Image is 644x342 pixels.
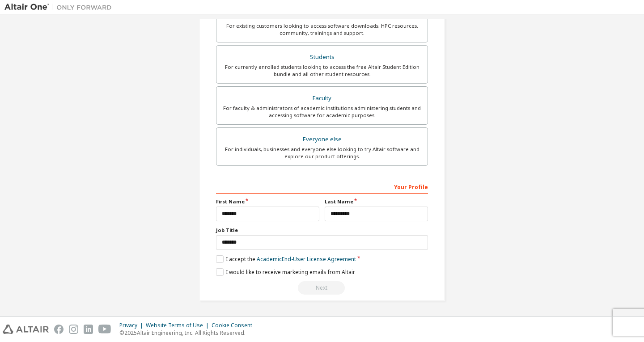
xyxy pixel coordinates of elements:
div: Read and acccept EULA to continue [216,281,428,295]
a: Academic End-User License Agreement [257,255,356,263]
div: For currently enrolled students looking to access the free Altair Student Edition bundle and all ... [222,63,422,78]
div: For individuals, businesses and everyone else looking to try Altair software and explore our prod... [222,146,422,160]
img: instagram.svg [69,325,78,334]
label: First Name [216,198,319,205]
img: linkedin.svg [84,325,93,334]
div: Faculty [222,92,422,105]
div: Privacy [119,322,146,329]
div: For existing customers looking to access software downloads, HPC resources, community, trainings ... [222,22,422,37]
label: I would like to receive marketing emails from Altair [216,268,355,276]
img: altair_logo.svg [3,325,49,334]
div: Your Profile [216,179,428,194]
div: For faculty & administrators of academic institutions administering students and accessing softwa... [222,105,422,119]
label: Last Name [325,198,428,205]
div: Students [222,51,422,63]
div: Website Terms of Use [146,322,212,329]
div: Everyone else [222,133,422,146]
img: facebook.svg [54,325,64,334]
div: Cookie Consent [212,322,258,329]
img: Altair One [4,3,116,12]
label: I accept the [216,255,356,263]
img: youtube.svg [98,325,111,334]
p: © 2025 Altair Engineering, Inc. All Rights Reserved. [119,329,258,337]
label: Job Title [216,227,428,234]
